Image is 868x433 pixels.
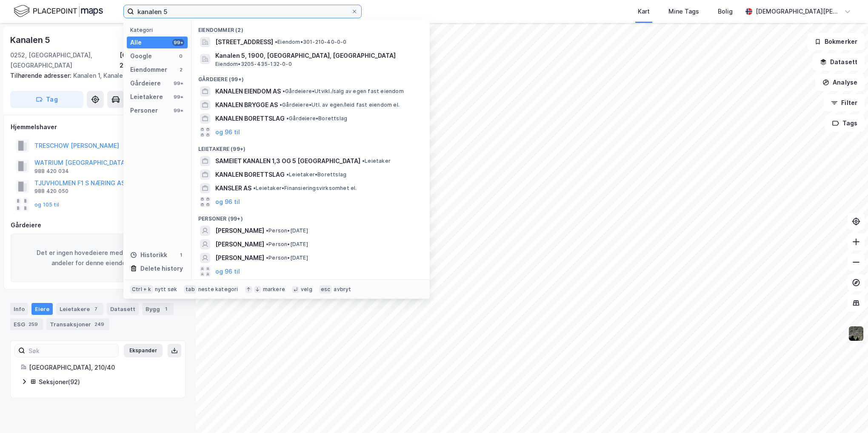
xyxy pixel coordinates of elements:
span: • [253,185,256,191]
div: tab [184,285,197,294]
span: Tilhørende adresser: [10,72,73,79]
div: Bygg [142,303,174,315]
div: Gårdeiere (99+) [191,69,430,85]
div: Mine Tags [668,6,699,17]
div: Historikk (1) [191,278,430,294]
div: velg [301,286,312,293]
div: Ctrl + k [130,285,153,294]
div: Transaksjoner [46,318,109,330]
span: Person • [DATE] [266,227,308,234]
div: 259 [27,320,40,328]
div: nytt søk [155,286,177,293]
div: 0252, [GEOGRAPHIC_DATA], [GEOGRAPHIC_DATA] [10,50,120,71]
div: Delete history [140,263,183,274]
input: Søk på adresse, matrikkel, gårdeiere, leietakere eller personer [134,5,351,18]
input: Søk [25,344,118,357]
div: Gårdeiere [11,220,185,230]
div: 99+ [172,39,184,46]
button: Tags [825,115,865,132]
div: Det er ingen hovedeiere med signifikante andeler for denne eiendommen [11,234,185,282]
span: [PERSON_NAME] [215,239,264,249]
span: [STREET_ADDRESS] [215,37,273,47]
div: Eiendommer [130,65,167,75]
span: SAMEIET KANALEN 1,3 OG 5 [GEOGRAPHIC_DATA] [215,156,360,166]
div: Alle [130,37,142,48]
div: [DEMOGRAPHIC_DATA][PERSON_NAME] [756,6,841,17]
span: [PERSON_NAME] [215,226,264,236]
img: 9k= [848,325,864,342]
div: Leietakere [56,303,103,315]
div: 2 [177,66,184,73]
div: 1 [162,305,170,313]
div: Info [10,303,28,315]
span: Leietaker • Finansieringsvirksomhet el. [253,185,357,192]
div: Bolig [718,6,733,17]
div: Kategori [130,27,188,33]
span: • [362,158,365,164]
span: Leietaker • Borettslag [286,171,346,178]
span: Leietaker [362,158,391,164]
span: • [266,241,268,247]
span: • [266,227,268,234]
span: • [286,171,289,178]
iframe: Chat Widget [825,392,868,433]
div: neste kategori [198,286,238,293]
button: Ekspander [124,344,163,357]
div: 7 [91,305,100,313]
span: • [280,102,282,108]
div: Leietakere (99+) [191,139,430,154]
span: Eiendom • 301-210-40-0-0 [275,39,347,45]
button: Bokmerker [807,33,865,50]
div: Eiere [31,303,53,315]
span: • [283,88,285,94]
span: • [286,115,289,122]
span: Gårdeiere • Utvikl./salg av egen fast eiendom [283,88,404,95]
div: 99+ [172,107,184,114]
span: Eiendom • 3205-435-132-0-0 [215,61,292,68]
div: [GEOGRAPHIC_DATA], 210/40 [120,50,186,71]
div: Hjemmelshaver [11,122,185,132]
div: Seksjoner ( 92 ) [39,377,175,387]
div: Datasett [107,303,139,315]
div: Historikk [130,250,167,260]
span: Person • [DATE] [266,241,308,248]
div: 988 420 034 [34,168,69,175]
div: esc [319,285,332,294]
span: KANALEN BORETTSLAG [215,170,285,180]
div: 249 [93,320,106,328]
span: • [266,255,268,261]
div: Leietakere [130,92,163,102]
span: • [275,39,277,45]
div: Kanalen 5 [10,33,52,47]
img: logo.f888ab2527a4732fd821a326f86c7f29.svg [14,4,103,19]
div: 988 420 050 [34,188,69,195]
div: Google [130,51,152,61]
div: 0 [177,53,184,59]
button: og 96 til [215,197,240,207]
div: 99+ [172,93,184,100]
button: Analyse [815,74,865,91]
div: markere [263,286,285,293]
button: og 96 til [215,266,240,277]
div: Eiendommer (2) [191,20,430,35]
span: KANALEN EIENDOM AS [215,86,281,96]
span: Person • [DATE] [266,255,308,261]
div: Personer (99+) [191,209,430,224]
span: KANALEN BRYGGE AS [215,100,278,110]
button: Tag [10,91,83,108]
span: KANSLER AS [215,183,251,193]
div: Kanalen 1, Kanalen 3 [10,71,179,81]
div: Gårdeiere [130,78,161,88]
span: [PERSON_NAME] [215,253,264,263]
div: ESG [10,318,43,330]
div: Personer [130,105,158,116]
button: og 96 til [215,127,240,137]
div: [GEOGRAPHIC_DATA], 210/40 [29,362,175,373]
span: Kanalen 5, 1900, [GEOGRAPHIC_DATA], [GEOGRAPHIC_DATA] [215,51,420,61]
button: Datasett [813,54,865,71]
button: Filter [824,94,865,111]
span: Gårdeiere • Utl. av egen/leid fast eiendom el. [280,102,400,108]
div: Kart [638,6,650,17]
div: 99+ [172,80,184,87]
